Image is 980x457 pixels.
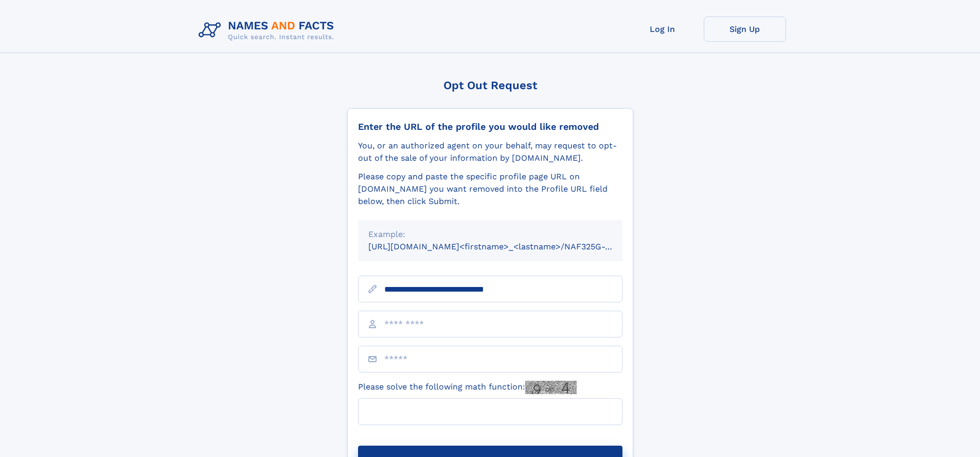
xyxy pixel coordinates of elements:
div: You, or an authorized agent on your behalf, may request to opt-out of the sale of your informatio... [358,140,622,164]
div: Please copy and paste the specific profile page URL on [DOMAIN_NAME] you want removed into the Pr... [358,171,622,208]
label: Please solve the following math function: [358,381,577,394]
a: Log In [621,16,704,42]
div: Example: [368,228,612,241]
a: Sign Up [704,16,786,42]
div: Enter the URL of the profile you would like removed [358,121,622,132]
div: Opt Out Request [347,79,633,92]
img: Logo Names and Facts [194,16,343,44]
small: [URL][DOMAIN_NAME]<firstname>_<lastname>/NAF325G-xxxxxxxx [368,242,642,251]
